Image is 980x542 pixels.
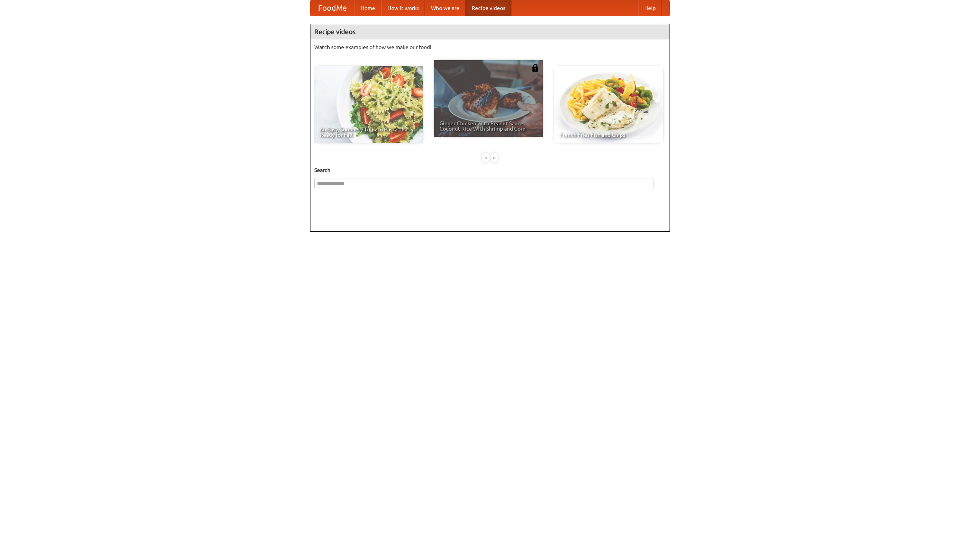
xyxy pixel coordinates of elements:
[381,0,425,16] a: How it works
[554,66,663,143] a: French Fries Fish and Chips
[465,0,511,16] a: Recipe videos
[531,64,539,72] img: 483408.png
[314,43,666,51] p: Watch some examples of how we make our food!
[314,66,423,143] a: An Easy, Summery Tomato Pasta That's Ready for Fall
[320,127,418,138] span: An Easy, Summery Tomato Pasta That's Ready for Fall
[482,153,489,162] div: «
[314,166,666,174] h5: Search
[491,153,498,162] div: »
[310,0,354,16] a: FoodMe
[425,0,465,16] a: Who we are
[560,132,658,138] span: French Fries Fish and Chips
[354,0,381,16] a: Home
[638,0,662,16] a: Help
[310,24,670,39] h4: Recipe videos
